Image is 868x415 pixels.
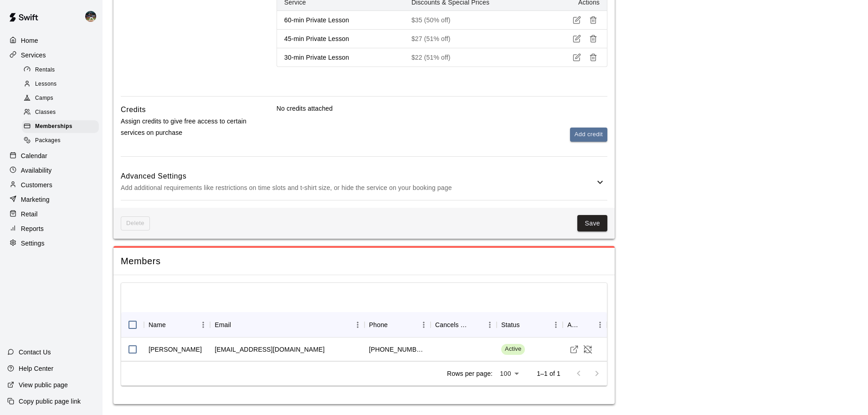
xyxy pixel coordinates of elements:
[215,345,324,354] div: jordyngummer@outlook.com
[22,134,99,147] div: Packages
[35,122,72,131] span: Memberships
[22,64,99,77] div: Rentals
[435,312,470,338] div: Cancels Date
[470,318,483,331] button: Sort
[22,77,103,91] a: Lessons
[121,116,247,138] p: Assign credits to give free access to certain services on purchase
[21,195,50,204] p: Marketing
[21,239,45,248] p: Settings
[549,318,563,332] button: Menu
[21,51,46,60] p: Services
[35,94,53,103] span: Camps
[7,207,95,221] a: Retail
[411,34,545,43] p: $27 (51% off)
[22,106,99,119] div: Classes
[35,66,55,75] span: Rentals
[149,345,202,354] div: Jordyn Gummer
[284,34,397,43] p: 45-min Private Lesson
[577,215,607,232] button: Save
[19,397,81,406] p: Copy public page link
[570,128,607,142] button: Add credit
[21,180,52,190] p: Customers
[19,364,53,373] p: Help Center
[567,312,580,338] div: Actions
[19,348,51,357] p: Contact Us
[496,367,522,380] div: 100
[121,182,595,194] p: Add additional requirements like restrictions on time slots and t-shirt size, or hide the service...
[121,255,607,267] span: Members
[7,236,95,250] a: Settings
[22,120,99,133] div: Memberships
[22,78,99,91] div: Lessons
[7,48,95,62] a: Services
[501,345,525,354] span: Active
[581,343,595,356] button: Cancel Membership
[21,151,47,160] p: Calendar
[22,120,103,134] a: Memberships
[284,15,397,25] p: 60-min Private Lesson
[580,318,593,331] button: Sort
[35,136,61,145] span: Packages
[365,312,431,338] div: Phone
[483,318,497,332] button: Menu
[121,170,595,182] h6: Advanced Settings
[351,318,365,332] button: Menu
[21,36,38,45] p: Home
[196,318,210,332] button: Menu
[215,312,231,338] div: Email
[121,216,150,231] span: This membership cannot be deleted since it still has members
[149,312,166,338] div: Name
[537,369,560,378] p: 1–1 of 1
[567,343,581,356] a: Visit customer profile
[431,312,497,338] div: Cancels Date
[497,312,563,338] div: Status
[22,92,99,105] div: Camps
[501,312,520,338] div: Status
[369,312,388,338] div: Phone
[284,53,397,62] p: 30-min Private Lesson
[121,104,146,116] h6: Credits
[7,34,95,47] a: Home
[22,63,103,77] a: Rentals
[411,15,545,25] p: $35 (50% off)
[7,164,95,177] a: Availability
[417,318,431,332] button: Menu
[22,134,103,148] a: Packages
[21,224,44,233] p: Reports
[22,106,103,120] a: Classes
[35,80,57,89] span: Lessons
[210,312,365,338] div: Email
[19,380,68,389] p: View public page
[447,369,493,378] p: Rows per page:
[21,210,38,219] p: Retail
[7,193,95,206] a: Marketing
[144,312,210,338] div: Name
[231,318,244,331] button: Sort
[369,345,426,354] div: +14064383492
[35,108,56,117] span: Classes
[21,166,52,175] p: Availability
[121,164,607,200] div: Advanced SettingsAdd additional requirements like restrictions on time slots and t-shirt size, or...
[563,312,607,338] div: Actions
[593,318,607,332] button: Menu
[411,53,545,62] p: $22 (51% off)
[520,318,533,331] button: Sort
[7,149,95,163] a: Calendar
[83,7,103,26] div: Nolan Gilbert
[166,318,179,331] button: Sort
[7,222,95,236] a: Reports
[7,178,95,192] a: Customers
[22,92,103,106] a: Camps
[85,11,96,22] img: Nolan Gilbert
[388,318,401,331] button: Sort
[277,104,607,113] p: No credits attached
